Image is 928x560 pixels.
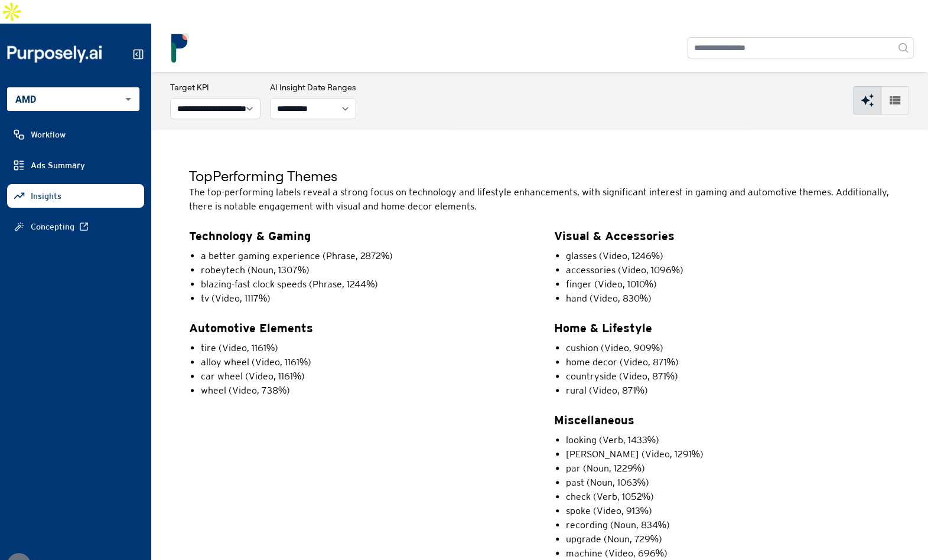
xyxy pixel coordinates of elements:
a: Insights [7,184,144,208]
li: [PERSON_NAME] (Video, 1291%) [566,447,891,461]
li: alloy wheel (Video, 1161%) [201,355,526,369]
li: glasses (Video, 1246%) [566,249,891,263]
span: Workflow [31,129,66,140]
a: Concepting [7,215,144,238]
li: wheel (Video, 738%) [201,384,526,398]
li: finger (Video, 1010%) [566,277,891,292]
h3: Target KPI [170,81,261,93]
a: Workflow [7,123,144,146]
span: Concepting [31,221,74,232]
li: upgrade (Noun, 729%) [566,532,891,546]
div: AMD [7,87,139,111]
li: looking (Verb, 1433%) [566,433,891,447]
li: countryside (Video, 871%) [566,369,891,384]
li: spoke (Video, 913%) [566,504,891,518]
span: Insights [31,190,61,202]
li: blazing-fast clock speeds (Phrase, 1244%) [201,277,526,292]
li: car wheel (Video, 1161%) [201,369,526,384]
h3: AI Insight Date Ranges [270,81,356,93]
strong: Home & Lifestyle [554,321,652,335]
li: par (Noun, 1229%) [566,461,891,476]
strong: Miscellaneous [554,413,634,427]
li: home decor (Video, 871%) [566,355,891,369]
li: a better gaming experience (Phrase, 2872%) [201,249,526,263]
strong: Technology & Gaming [189,229,311,243]
li: tire (Video, 1161%) [201,341,526,355]
h5: Top Performing Themes [189,166,890,185]
li: robeytech (Noun, 1307%) [201,263,526,277]
span: Ads Summary [31,159,85,171]
li: cushion (Video, 909%) [566,341,891,355]
strong: Automotive Elements [189,321,313,335]
li: accessories (Video, 1096%) [566,263,891,277]
li: check (Verb, 1052%) [566,490,891,504]
li: recording (Noun, 834%) [566,518,891,532]
li: hand (Video, 830%) [566,292,891,306]
p: The top-performing labels reveal a strong focus on technology and lifestyle enhancements, with si... [189,185,890,214]
li: tv (Video, 1117%) [201,292,526,306]
li: rural (Video, 871%) [566,384,891,398]
a: Ads Summary [7,153,144,177]
img: logo [165,33,195,63]
li: past (Noun, 1063%) [566,476,891,490]
strong: Visual & Accessories [554,229,675,243]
